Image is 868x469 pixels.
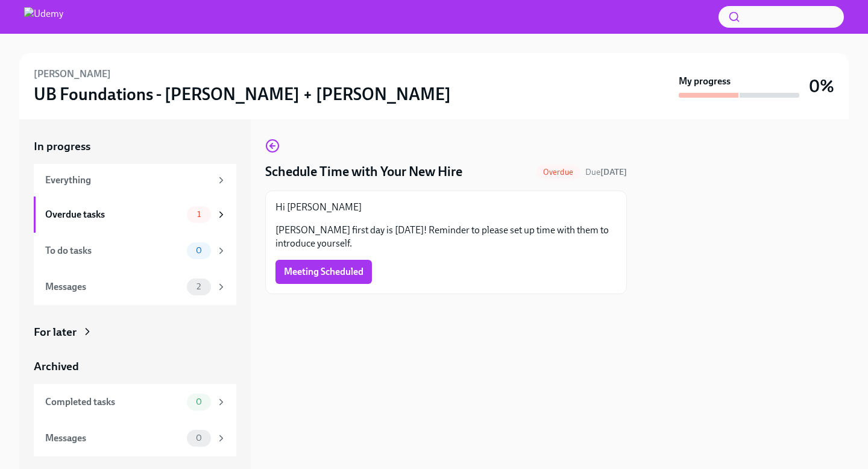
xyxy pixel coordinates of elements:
[45,395,182,409] div: Completed tasks
[585,166,627,178] span: August 21st, 2025 12:00
[189,397,209,406] span: 0
[189,246,209,255] span: 0
[34,68,111,81] h6: [PERSON_NAME]
[189,433,209,442] span: 0
[45,208,182,221] div: Overdue tasks
[34,233,236,269] a: To do tasks0
[34,420,236,456] a: Messages0
[679,75,731,88] strong: My progress
[585,167,627,177] span: Due
[24,7,63,27] img: Udemy
[45,174,211,187] div: Everything
[34,197,236,233] a: Overdue tasks1
[34,83,451,105] h3: UB Foundations - [PERSON_NAME] + [PERSON_NAME]
[190,210,208,219] span: 1
[34,324,236,340] a: For later
[265,163,462,181] h4: Schedule Time with Your New Hire
[275,224,617,250] p: [PERSON_NAME] first day is [DATE]! Reminder to please set up time with them to introduce yourself.
[34,384,236,420] a: Completed tasks0
[45,244,182,257] div: To do tasks
[45,432,182,445] div: Messages
[34,164,236,197] a: Everything
[275,260,372,284] button: Meeting Scheduled
[275,201,617,214] p: Hi [PERSON_NAME]
[600,167,627,177] strong: [DATE]
[34,324,77,340] div: For later
[189,282,208,291] span: 2
[809,75,834,97] h3: 0%
[284,266,363,278] span: Meeting Scheduled
[34,269,236,305] a: Messages2
[45,280,182,294] div: Messages
[536,168,580,177] span: Overdue
[34,359,236,374] a: Archived
[34,139,236,154] a: In progress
